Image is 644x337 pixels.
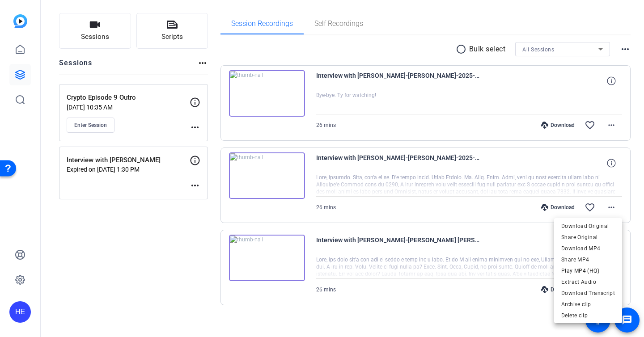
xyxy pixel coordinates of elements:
[561,265,615,276] span: Play MP4 (HQ)
[561,288,615,299] span: Download Transcript
[561,299,615,310] span: Archive clip
[561,221,615,232] span: Download Original
[561,310,615,321] span: Delete clip
[561,243,615,254] span: Download MP4
[561,277,615,287] span: Extract Audio
[561,232,615,243] span: Share Original
[561,254,615,265] span: Share MP4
